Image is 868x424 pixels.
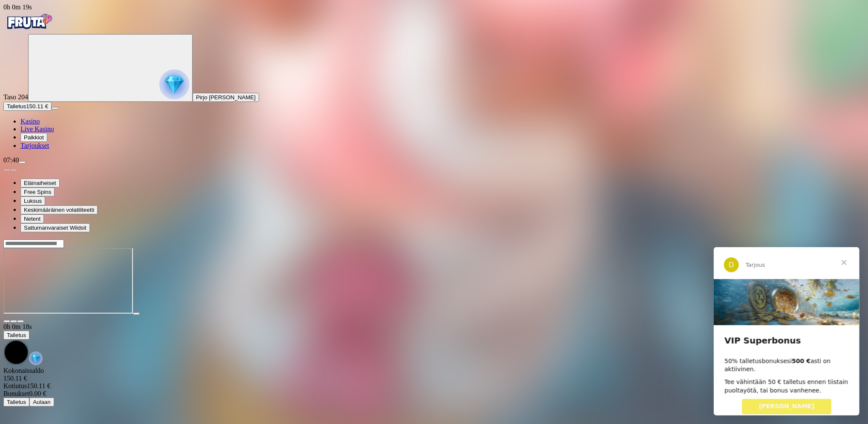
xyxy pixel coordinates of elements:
[3,375,865,382] div: 150.11 €
[20,196,45,205] button: Luksus
[3,3,32,11] span: user session time
[24,180,56,186] span: Eläinaiheiset
[20,214,44,223] button: Netent
[3,156,19,164] span: 07:40
[133,312,140,315] button: play icon
[3,323,865,367] div: Game menu
[20,142,49,149] a: gift-inverted iconTarjoukset
[3,331,29,340] button: Talletus
[20,133,47,142] button: reward iconPalkkiot
[3,102,52,111] button: Talletusplus icon150.11 €
[714,247,859,415] iframe: Intercom live chat viesti
[3,390,29,397] span: Bonukset
[24,216,40,222] span: Netent
[24,225,87,231] span: Sattumanvaraiset Wildsit
[3,93,28,101] span: Taso 204
[24,134,44,141] span: Palkkiot
[7,103,26,110] span: Talletus
[29,398,54,407] button: Aulaan
[29,352,43,365] img: reward-icon
[20,223,90,232] button: Sattumanvaraiset Wildsit
[10,320,17,323] button: chevron-down icon
[20,142,49,149] span: Tarjoukset
[3,382,27,389] span: Kotiutus
[196,94,256,101] span: Pirjo [PERSON_NAME]
[193,93,259,102] button: Pirjo [PERSON_NAME]
[20,205,98,214] button: Keskimääräinen volatiliteetti
[20,125,54,133] a: poker-chip iconLive Kasino
[20,118,40,125] a: diamond iconKasino
[26,103,48,110] span: 150.11 €
[3,169,10,171] button: prev slide
[28,34,193,102] button: reward progress
[20,125,54,133] span: Live Kasino
[52,107,58,110] button: menu
[24,198,42,204] span: Luksus
[20,187,55,196] button: Free Spins
[20,118,40,125] span: Kasino
[3,11,865,150] nav: Primary
[3,382,865,390] div: 150.11 €
[19,161,26,164] button: menu
[159,69,189,99] img: reward progress
[7,332,26,338] span: Talletus
[17,320,24,323] button: fullscreen icon
[33,399,51,405] span: Aulaan
[3,367,865,382] div: Kokonaissaldo
[3,239,64,248] input: Search
[3,390,865,398] div: 0.00 €
[3,320,10,323] button: close icon
[10,169,17,171] button: next slide
[3,26,55,34] a: Fruta
[20,179,60,187] button: Eläinaiheiset
[3,367,865,407] div: Game menu content
[3,11,55,32] img: Fruta
[24,207,94,213] span: Keskimääräinen volatiliteetti
[3,398,29,407] button: Talletus
[3,323,32,330] span: user session time
[24,189,51,195] span: Free Spins
[3,248,133,314] iframe: Piggy Riches
[7,399,26,405] span: Talletus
